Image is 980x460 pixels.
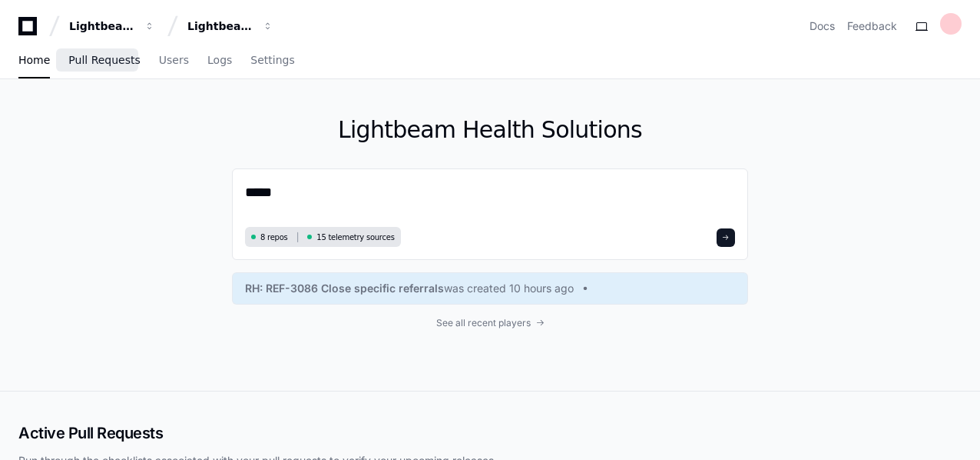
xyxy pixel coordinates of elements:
a: Docs [809,18,835,34]
span: RH: REF-3086 Close specific referrals [245,281,444,296]
button: Feedback [847,18,897,34]
span: Pull Requests [68,55,140,65]
span: 15 telemetry sources [316,232,394,243]
span: Users [159,55,189,65]
a: Home [18,43,50,78]
a: Logs [207,43,232,78]
a: RH: REF-3086 Close specific referralswas created 10 hours ago [245,281,735,296]
span: Settings [250,55,294,65]
a: See all recent players [232,317,748,329]
button: Lightbeam Health Solutions [181,12,280,40]
a: Users [159,43,189,78]
h2: Active Pull Requests [18,422,962,444]
span: Home [18,55,50,65]
div: Lightbeam Health [69,18,135,34]
a: Settings [250,43,294,78]
h1: Lightbeam Health Solutions [232,116,748,144]
button: Lightbeam Health [63,12,161,40]
span: See all recent players [436,317,531,329]
a: Pull Requests [68,43,140,78]
span: Logs [207,55,232,65]
span: 8 repos [260,232,288,243]
div: Lightbeam Health Solutions [187,18,253,34]
span: was created 10 hours ago [444,281,574,296]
